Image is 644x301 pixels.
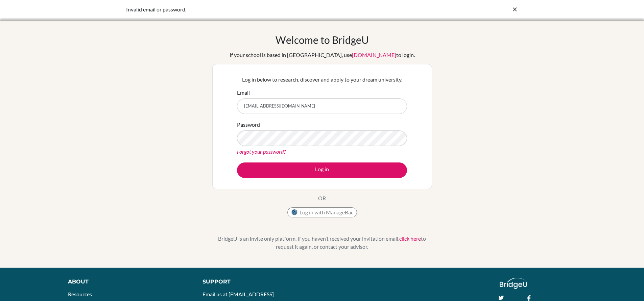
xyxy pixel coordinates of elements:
[68,278,187,286] div: About
[237,148,286,155] a: Forgot your password?
[276,34,369,46] h1: Welcome to BridgeU
[230,51,415,59] div: If your school is based in [GEOGRAPHIC_DATA], use to login.
[399,235,421,242] a: click here
[352,52,396,58] a: [DOMAIN_NAME]
[212,235,432,251] p: BridgeU is an invite only platform. If you haven’t received your invitation email, to request it ...
[237,76,407,84] p: Log in below to research, discover and apply to your dream university.
[202,278,314,286] div: Support
[287,207,357,217] button: Log in with ManageBac
[237,162,407,178] button: Log in
[237,89,250,97] label: Email
[318,194,326,202] p: OR
[126,5,417,13] div: Invalid email or password.
[500,278,527,289] img: logo_white@2x-f4f0deed5e89b7ecb1c2cc34c3e3d731f90f0f143d5ea2071677605dd97b5244.png
[237,121,260,129] label: Password
[68,291,92,297] a: Resources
